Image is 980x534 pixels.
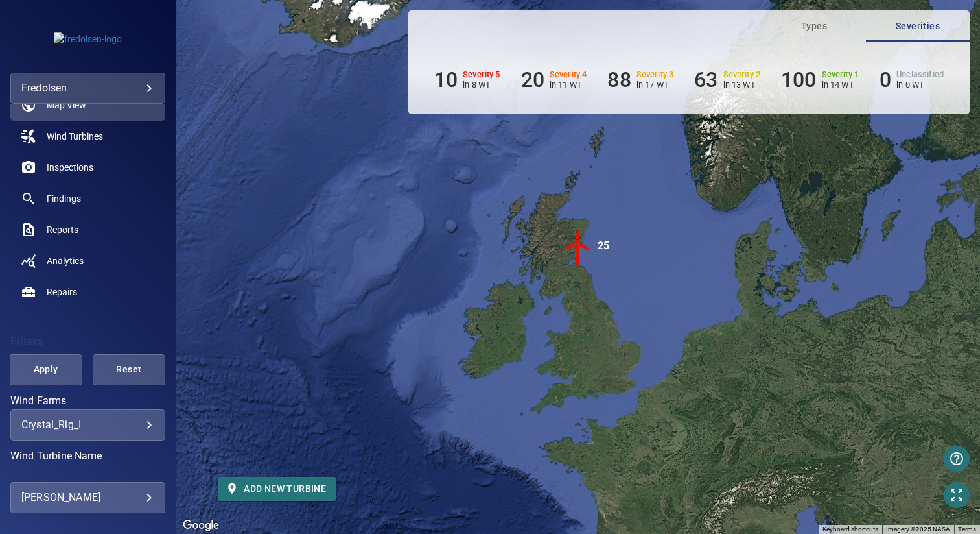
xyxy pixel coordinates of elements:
h6: Severity 1 [822,70,859,79]
span: Map View [47,99,86,112]
span: Apply [25,361,65,378]
gmp-advanced-marker: 25 [559,226,598,267]
li: Severity 3 [607,67,673,92]
button: Apply [9,354,82,385]
span: Findings [47,192,81,205]
h6: 63 [694,67,717,92]
li: Severity 1 [781,67,859,92]
h6: Severity 2 [723,70,761,79]
span: Reports [47,223,78,236]
img: Google [180,517,222,534]
li: Severity Unclassified [880,67,944,92]
span: Inspections [47,161,93,174]
h6: 0 [880,67,891,92]
span: Imagery ©2025 NASA [886,526,950,533]
a: findings noActive [10,183,165,214]
span: Analytics [47,254,84,267]
button: Keyboard shortcuts [822,525,878,534]
div: 25 [598,226,609,265]
button: Reset [93,354,165,385]
img: windFarmIconCat5.svg [559,226,598,265]
span: Add new turbine [228,481,326,497]
h6: Unclassified [896,70,944,79]
span: Wind Turbines [47,130,103,143]
div: fredolsen [10,73,165,104]
a: inspections noActive [10,152,165,183]
div: [PERSON_NAME] [21,487,154,508]
div: Wind Farms [10,409,165,441]
div: fredolsen [21,78,154,99]
div: Crystal_Rig_I [21,419,154,431]
a: Open this area in Google Maps (opens a new window) [180,517,222,534]
span: Reset [109,361,149,378]
p: in 13 WT [723,80,761,90]
label: Wind Turbine Name [10,451,165,461]
p: in 8 WT [463,80,500,90]
li: Severity 5 [434,67,500,92]
h6: Severity 3 [636,70,674,79]
label: Wind Farms [10,396,165,406]
h6: Severity 5 [463,70,500,79]
p: in 0 WT [896,80,944,90]
h6: Severity 4 [550,70,587,79]
span: Repairs [47,285,77,298]
a: Terms (opens in new tab) [958,526,976,533]
button: Add new turbine [218,477,336,501]
h6: 100 [781,67,816,92]
a: analytics noActive [10,245,165,276]
li: Severity 4 [521,67,587,92]
h6: 88 [607,67,631,92]
h6: 20 [521,67,544,92]
h4: Filters [10,335,165,348]
p: in 17 WT [636,80,674,90]
a: map active [10,90,165,121]
h6: 10 [434,67,458,92]
p: in 14 WT [822,80,859,90]
a: reports noActive [10,214,165,245]
img: fredolsen-logo [54,32,122,45]
span: Types [770,18,858,34]
a: windturbines noActive [10,121,165,152]
li: Severity 2 [694,67,760,92]
a: repairs noActive [10,276,165,308]
span: Severities [874,18,962,34]
p: in 11 WT [550,80,587,90]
